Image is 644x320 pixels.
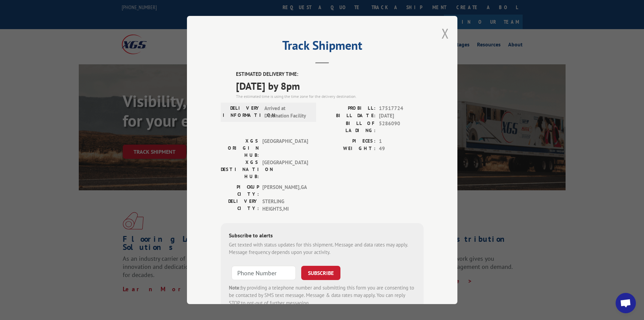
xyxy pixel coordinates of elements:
span: [GEOGRAPHIC_DATA] [262,137,308,159]
label: DELIVERY INFORMATION: [223,105,261,120]
label: DELIVERY CITY: [221,198,259,213]
span: STERLING HEIGHTS , MI [262,198,308,213]
div: by providing a telephone number and submitting this form you are consenting to be contacted by SM... [229,284,415,307]
label: ESTIMATED DELIVERY TIME: [236,70,424,78]
label: BILL OF LADING: [322,120,376,134]
label: WEIGHT: [322,145,376,153]
span: [GEOGRAPHIC_DATA] [262,159,308,180]
label: BILL DATE: [322,112,376,120]
span: 49 [379,145,424,153]
button: Close modal [442,24,449,42]
label: XGS DESTINATION HUB: [221,159,259,180]
label: PROBILL: [322,105,376,112]
div: The estimated time is using the time zone for the delivery destination. [236,93,424,100]
span: [DATE] by 8pm [236,78,424,93]
strong: Note: [229,284,241,291]
label: PIECES: [322,137,376,145]
span: Arrived at Destination Facility [264,105,310,120]
h2: Track Shipment [221,41,424,54]
span: [DATE] [379,112,424,120]
span: [PERSON_NAME] , GA [262,184,308,198]
label: PICKUP CITY: [221,184,259,198]
span: 17517724 [379,105,424,112]
div: Subscribe to alerts [229,231,415,241]
div: Open chat [616,293,636,313]
span: 1 [379,137,424,145]
button: SUBSCRIBE [301,266,340,280]
span: 5286090 [379,120,424,134]
div: Get texted with status updates for this shipment. Message and data rates may apply. Message frequ... [229,241,415,256]
label: XGS ORIGIN HUB: [221,137,259,159]
input: Phone Number [232,266,296,280]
